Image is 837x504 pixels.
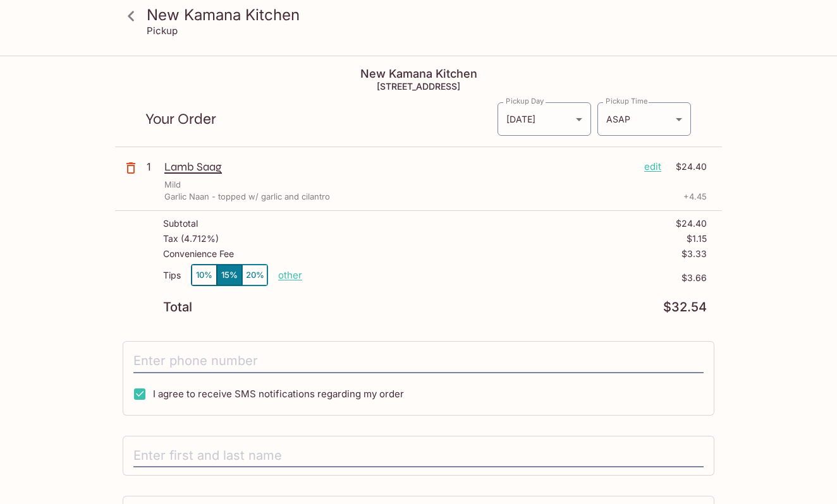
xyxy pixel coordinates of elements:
p: Total [163,301,192,313]
input: Enter first and last name [133,444,704,468]
button: other [278,269,302,281]
div: [DATE] [498,102,591,136]
span: I agree to receive SMS notifications regarding my order [153,388,404,400]
h4: New Kamana Kitchen [115,67,722,81]
button: 10% [192,265,217,285]
p: $24.40 [676,219,707,229]
label: Pickup Day [506,96,544,106]
label: Pickup Time [606,96,648,106]
p: Tax ( 4.712% ) [163,234,219,244]
h3: New Kamana Kitchen [147,5,712,25]
p: Tips [163,270,181,280]
p: Mild [164,179,181,191]
p: edit [644,160,661,174]
p: + 4.45 [683,191,707,203]
p: Convenience Fee [163,249,234,259]
div: ASAP [597,102,691,136]
button: 15% [217,265,242,285]
p: Lamb Saag [164,160,634,174]
p: Pickup [147,25,178,37]
p: $1.15 [687,234,707,244]
p: $3.66 [302,273,707,283]
p: $3.33 [681,249,707,259]
input: Enter phone number [133,349,704,373]
p: $32.54 [663,301,707,313]
p: Your Order [145,113,497,125]
p: Garlic Naan - topped w/ garlic and cilantro [164,191,330,203]
button: 20% [242,265,267,285]
p: Subtotal [163,219,198,229]
p: $24.40 [669,160,707,174]
p: 1 [147,160,159,174]
h5: [STREET_ADDRESS] [115,81,722,92]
